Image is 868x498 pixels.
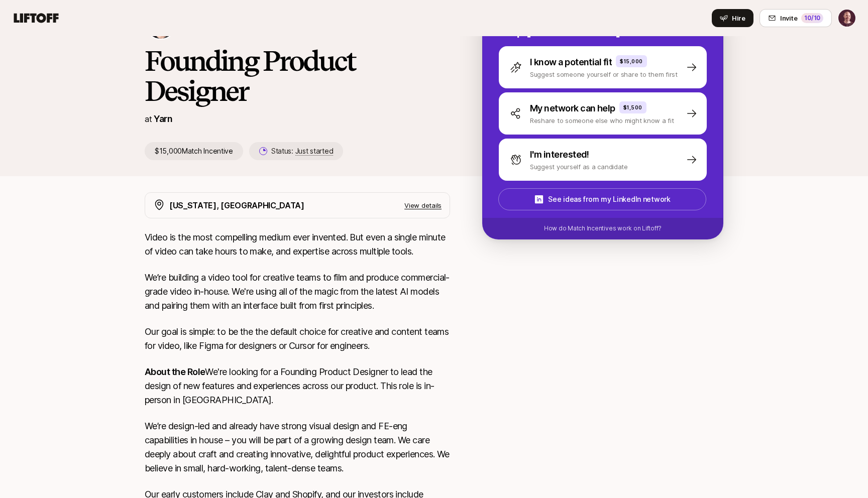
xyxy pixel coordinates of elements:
div: 10 /10 [801,13,823,23]
p: $1,500 [623,103,642,111]
h1: Founding Product Designer [145,46,450,106]
p: We’re building a video tool for creative teams to film and produce commercial-grade video in-hous... [145,271,450,313]
p: Video is the most compelling medium ever invented. But even a single minute of video can take hou... [145,230,450,259]
button: Chase Morrison [838,9,856,27]
p: $15,000 [620,57,643,65]
p: View details [404,200,442,210]
p: We’re design-led and already have strong visual design and FE-eng capabilities in house – you wil... [145,419,450,475]
span: Just started [295,147,334,156]
span: Invite [780,13,797,23]
p: Status: [271,145,333,157]
strong: About the Role [145,366,205,377]
p: at [145,112,152,126]
p: See ideas from my LinkedIn network [548,193,670,205]
button: See ideas from my LinkedIn network [498,188,706,210]
p: Reshare to someone else who might know a fit [530,115,674,126]
p: I'm interested! [530,148,589,162]
p: We're looking for a Founding Product Designer to lead the design of new features and experiences ... [145,365,450,407]
p: [US_STATE], [GEOGRAPHIC_DATA] [169,199,304,212]
p: Suggest yourself as a candidate [530,162,628,172]
p: $15,000 Match Incentive [145,142,243,160]
span: Hire [732,13,745,23]
a: Yarn [154,113,172,124]
p: How do Match Incentives work on Liftoff? [544,224,662,233]
button: Invite10/10 [759,9,832,27]
img: Chase Morrison [838,10,855,27]
p: My network can help [530,101,615,115]
p: Our goal is simple: to be the the default choice for creative and content teams for video, like F... [145,325,450,353]
p: I know a potential fit [530,55,612,69]
p: Suggest someone yourself or share to them first [530,69,678,79]
button: Hire [712,9,753,27]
